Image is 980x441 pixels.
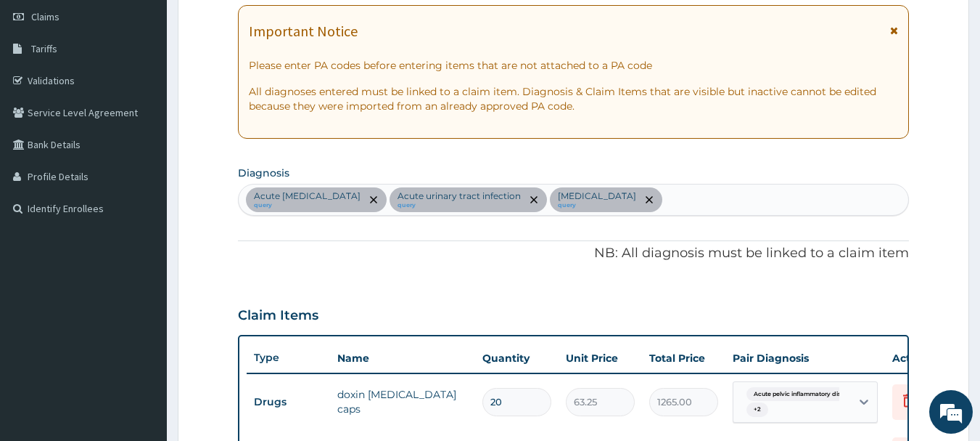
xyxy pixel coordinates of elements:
[367,193,380,206] span: remove selection option
[398,190,521,202] p: Acute urinary tract infection
[475,344,559,373] th: Quantity
[746,387,856,402] span: Acute pelvic inflammatory dise...
[330,380,475,424] td: doxin [MEDICAL_DATA] caps
[559,344,642,373] th: Unit Price
[249,58,899,73] p: Please enter PA codes before entering items that are not attached to a PA code
[31,42,57,55] span: Tariffs
[643,193,656,206] span: remove selection option
[249,23,358,39] h1: Important Notice
[558,190,636,202] p: [MEDICAL_DATA]
[27,73,59,109] img: d_794563401_company_1708531726252_794563401
[7,290,276,341] textarea: Type your message and hit 'Enter'
[238,166,289,180] label: Diagnosis
[558,202,636,209] small: query
[238,7,273,42] div: Minimize live chat window
[398,202,521,209] small: query
[31,10,59,23] span: Claims
[254,190,361,202] p: Acute [MEDICAL_DATA]
[725,344,885,373] th: Pair Diagnosis
[247,344,330,371] th: Type
[84,129,200,276] span: We're online!
[75,81,244,100] div: Chat with us now
[746,402,768,417] span: + 2
[247,389,330,416] td: Drugs
[249,84,899,113] p: All diagnoses entered must be linked to a claim item. Diagnosis & Claim Items that are visible bu...
[330,344,475,373] th: Name
[238,244,910,263] p: NB: All diagnosis must be linked to a claim item
[527,193,540,206] span: remove selection option
[238,308,318,324] h3: Claim Items
[642,344,725,373] th: Total Price
[254,202,361,209] small: query
[885,344,958,373] th: Actions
